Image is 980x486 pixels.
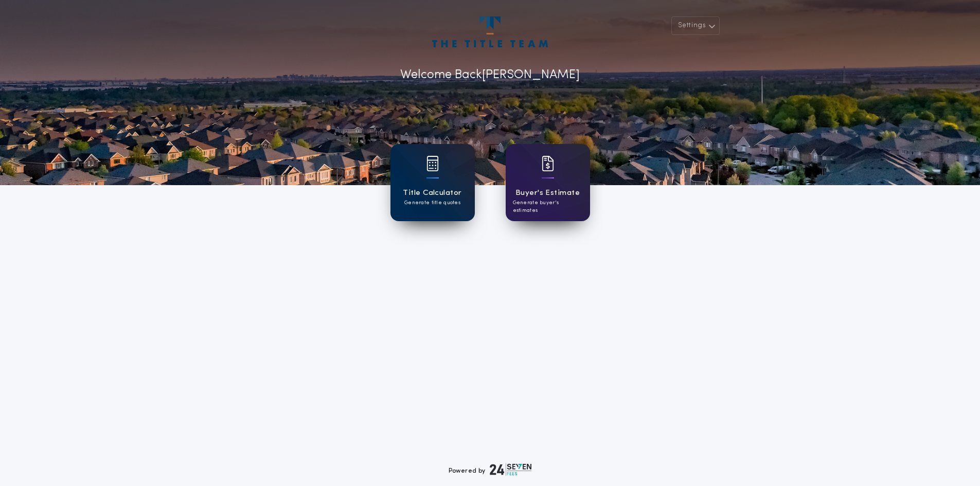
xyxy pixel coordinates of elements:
p: Generate buyer's estimates [513,199,583,214]
img: card icon [426,156,439,171]
div: Powered by [449,463,532,476]
p: Generate title quotes [404,199,460,207]
button: Settings [671,16,720,35]
img: logo [490,463,532,476]
a: card iconTitle CalculatorGenerate title quotes [390,144,475,221]
h1: Title Calculator [403,187,461,199]
a: card iconBuyer's EstimateGenerate buyer's estimates [506,144,590,221]
img: card icon [542,156,554,171]
p: Welcome Back [PERSON_NAME] [400,66,580,84]
h1: Buyer's Estimate [515,187,580,199]
img: account-logo [432,16,547,47]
